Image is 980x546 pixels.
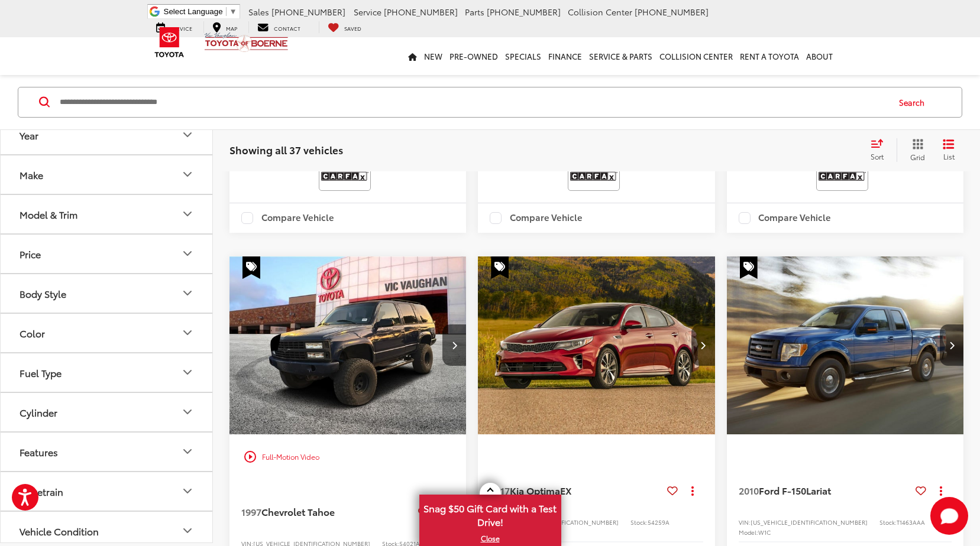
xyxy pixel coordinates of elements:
[20,327,45,339] div: Color
[1,155,214,194] button: MakeMake
[691,486,694,495] span: dropdown dots
[648,518,669,526] span: 54259A
[147,21,201,33] a: Service
[739,528,758,537] span: Model:
[442,324,466,366] button: Next image
[1,393,214,431] button: CylinderCylinder
[203,21,246,33] a: Map
[490,484,662,497] a: 2017Kia OptimaEX
[20,248,41,259] div: Price
[635,6,709,18] span: [PHONE_NUMBER]
[1,235,214,273] button: PricePrice
[20,169,43,180] div: Make
[248,6,269,18] span: Sales
[226,7,227,16] span: ​
[940,486,942,495] span: dropdown dots
[560,483,571,497] span: EX
[739,212,832,224] label: Compare Vehicle
[758,528,771,537] span: W1C
[759,483,806,497] span: Ford F-150
[465,6,484,18] span: Parts
[739,518,751,526] span: VIN:
[586,37,656,75] a: Service & Parts: Opens in a new tab
[490,212,583,224] label: Compare Vehicle
[740,256,758,279] span: Special
[241,212,334,224] label: Compare Vehicle
[570,157,617,188] img: View CARFAX report
[726,256,965,435] img: 2010 Ford F-150 Lariat
[319,21,370,33] a: My Saved Vehicles
[491,256,509,279] span: Special
[803,37,836,75] a: About
[930,497,968,535] svg: Start Chat
[354,6,381,18] span: Service
[248,21,309,33] a: Contact
[180,405,195,419] div: Cylinder
[943,151,955,161] span: List
[261,505,335,518] span: Chevrolet Tahoe
[180,365,195,379] div: Fuel Type
[568,6,632,18] span: Collision Center
[20,525,99,537] div: Vehicle Condition
[739,483,759,497] span: 2010
[910,152,925,162] span: Grid
[1,433,214,471] button: FeaturesFeatures
[421,37,446,75] a: New
[897,518,925,526] span: T1463AAA
[164,7,223,16] span: Select Language
[1,472,214,511] button: DrivetrainDrivetrain
[147,23,192,61] img: Toyota
[871,151,884,161] span: Sort
[180,167,195,181] div: Make
[229,256,467,434] a: 1997 Chevrolet Tahoe1997 Chevrolet Tahoe1997 Chevrolet Tahoe1997 Chevrolet Tahoe
[487,6,561,18] span: [PHONE_NUMBER]
[204,32,289,53] img: Vic Vaughan Toyota of Boerne
[242,256,260,279] span: Special
[736,37,803,75] a: Rent a Toyota
[59,88,888,116] input: Search by Make, Model, or Keyword
[180,524,195,538] div: Vehicle Condition
[930,497,968,535] button: Toggle Chat Window
[931,480,952,500] button: Actions
[229,142,343,157] span: Showing all 37 vehicles
[180,207,195,221] div: Model & Trim
[180,326,195,340] div: Color
[446,37,502,75] a: Pre-Owned
[20,288,66,299] div: Body Style
[180,286,195,300] div: Body Style
[20,446,58,457] div: Features
[630,518,648,526] span: Stock:
[1,195,214,233] button: Model & TrimModel & Trim
[656,37,736,75] a: Collision Center
[229,256,467,434] div: 1997 Chevrolet Tahoe Base 0
[20,129,38,141] div: Year
[421,496,560,532] span: Snag $50 Gift Card with a Test Drive!
[806,483,831,497] span: Lariat
[502,37,545,75] a: Specials
[229,7,237,16] span: ▼
[897,138,934,162] button: Grid View
[1,353,214,392] button: Fuel TypeFuel Type
[739,484,911,497] a: 2010Ford F-150Lariat
[1,116,214,154] button: YearYear
[1,274,214,313] button: Body StyleBody Style
[241,505,413,518] a: 1997Chevrolet Tahoe
[164,7,237,16] a: Select Language​
[180,444,195,459] div: Features
[20,486,63,497] div: Drivetrain
[344,24,361,32] span: Saved
[545,37,586,75] a: Finance
[180,128,195,142] div: Year
[940,324,963,366] button: Next image
[683,480,703,500] button: Actions
[20,407,57,418] div: Cylinder
[241,505,261,518] span: 1997
[726,256,965,434] div: 2010 Ford F-150 Lariat 0
[888,87,942,117] button: Search
[751,518,868,526] span: [US_VEHICLE_IDENTIFICATION_NUMBER]
[691,324,715,366] button: Next image
[20,367,62,378] div: Fuel Type
[934,138,963,162] button: List View
[865,138,897,162] button: Select sort value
